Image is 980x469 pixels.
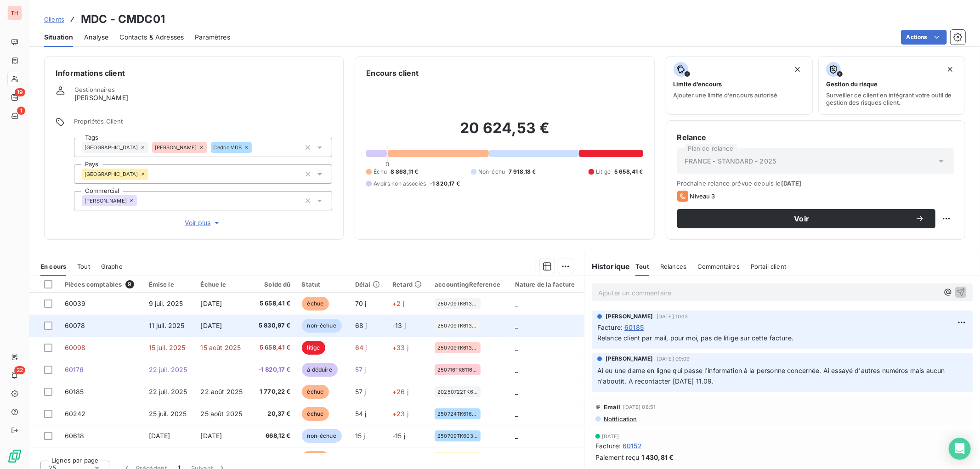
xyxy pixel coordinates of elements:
[595,441,621,451] span: Facture :
[355,322,367,329] span: 68 j
[65,344,86,351] span: 60098
[149,432,170,440] span: [DATE]
[200,322,222,329] span: [DATE]
[101,263,123,270] span: Graphe
[392,388,408,396] span: +26 j
[355,344,367,351] span: 64 j
[366,68,419,79] h6: Encours client
[374,168,387,176] span: Échu
[185,218,221,227] span: Voir plus
[392,322,406,329] span: -13 j
[200,432,222,440] span: [DATE]
[606,312,653,321] span: [PERSON_NAME]
[149,410,187,418] span: 25 juil. 2025
[252,143,259,152] input: Ajouter une valeur
[149,281,190,288] div: Émise le
[14,366,25,374] span: 22
[826,91,957,106] span: Surveiller ce client en intégrant votre outil de gestion des risques client.
[74,93,128,102] span: [PERSON_NAME]
[65,432,85,440] span: 60618
[595,452,640,462] span: Paiement reçu
[85,171,138,177] span: [GEOGRAPHIC_DATA]
[256,409,291,418] span: 20,37 €
[435,281,504,288] div: accountingReference
[302,451,329,465] span: échue
[200,344,241,351] span: 15 août 2025
[697,263,740,270] span: Commentaires
[85,145,138,150] span: [GEOGRAPHIC_DATA]
[515,432,518,440] span: _
[430,180,460,188] span: -1 820,17 €
[674,91,778,99] span: Ajouter une limite d’encours autorisé
[392,299,404,307] span: +2 j
[65,280,138,288] div: Pièces comptables
[74,86,115,93] span: Gestionnaires
[44,15,64,24] a: Clients
[515,281,578,288] div: Nature de la facture
[515,388,518,396] span: _
[515,366,518,373] span: _
[149,366,187,373] span: 22 juil. 2025
[65,410,86,418] span: 60242
[515,322,518,329] span: _
[355,281,381,288] div: Délai
[355,299,367,307] span: 70 j
[596,168,611,176] span: Litige
[603,415,637,423] span: Notification
[635,263,649,270] span: Tout
[44,16,64,23] span: Clients
[392,344,408,351] span: +33 j
[149,299,183,307] span: 9 juil. 2025
[7,449,22,463] img: Logo LeanPay
[256,321,291,330] span: 5 830,97 €
[437,433,478,439] span: 250709TK60318NG
[119,33,184,42] span: Contacts & Adresses
[584,261,630,272] h6: Historique
[125,280,134,288] span: 9
[509,168,536,176] span: 7 918,18 €
[688,215,915,222] span: Voir
[17,107,25,115] span: 1
[302,385,329,399] span: échue
[200,299,222,307] span: [DATE]
[604,403,621,411] span: Email
[597,367,947,385] span: Ai eu une dame en ligne qui passe l'information à la personne concernée. Ai essayé d'autres numér...
[374,180,426,188] span: Avoirs non associés
[392,410,408,418] span: +23 j
[385,160,389,168] span: 0
[256,365,291,374] span: -1 820,17 €
[657,356,690,362] span: [DATE] 09:09
[391,168,419,176] span: 8 868,11 €
[65,322,85,329] span: 60078
[200,410,242,418] span: 25 août 2025
[677,132,954,143] h6: Relance
[302,297,329,311] span: échue
[65,366,84,373] span: 60176
[949,438,971,460] div: Open Intercom Messenger
[44,33,73,42] span: Situation
[74,118,332,130] span: Propriétés Client
[690,192,715,200] span: Niveau 3
[15,88,25,96] span: 19
[437,367,478,373] span: 250716TK61164AD
[7,6,22,20] div: TH
[437,389,478,395] span: 20250722TK61164CV
[641,452,674,462] span: 1 430,81 €
[355,388,366,396] span: 57 j
[437,411,478,417] span: 250724TK61673AD
[685,157,776,166] span: FRANCE - STANDARD - 2025
[674,80,722,88] span: Limite d’encours
[515,410,518,418] span: _
[478,168,505,176] span: Non-échu
[256,281,291,288] div: Solde dû
[56,68,332,79] h6: Informations client
[149,388,187,396] span: 22 juil. 2025
[302,341,326,355] span: litige
[214,145,242,150] span: Cedric VDB
[826,80,878,88] span: Gestion du risque
[65,299,86,307] span: 60039
[137,197,144,205] input: Ajouter une valeur
[81,11,165,28] h3: MDC - CMDC01
[40,263,66,270] span: En cours
[437,323,478,328] span: 250709TK61363AD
